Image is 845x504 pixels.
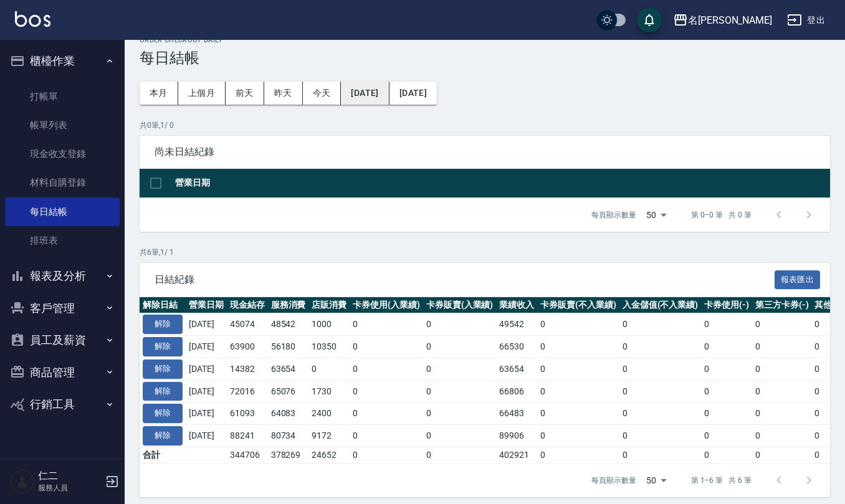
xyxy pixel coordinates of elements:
td: 0 [752,402,812,425]
td: 0 [701,380,752,402]
td: 0 [752,447,812,463]
td: 89906 [496,425,537,447]
td: 0 [701,336,752,358]
p: 共 6 筆, 1 / 1 [140,247,830,258]
div: 50 [641,198,671,232]
button: save [637,7,662,32]
td: 66530 [496,336,537,358]
th: 業績收入 [496,297,537,313]
button: 行銷工具 [5,388,120,421]
button: 櫃檯作業 [5,45,120,77]
td: 1730 [308,380,350,402]
td: 0 [537,447,619,463]
td: 0 [423,447,497,463]
p: 第 0–0 筆 共 0 筆 [691,209,752,221]
p: 每頁顯示數量 [591,209,636,221]
img: Logo [15,11,50,27]
td: 80734 [268,425,309,447]
td: [DATE] [186,425,227,447]
th: 卡券販賣(入業績) [423,297,497,313]
td: 0 [619,425,702,447]
a: 排班表 [5,226,120,255]
td: 1000 [308,313,350,336]
td: 344706 [227,447,268,463]
td: 48542 [268,313,309,336]
td: 0 [701,425,752,447]
td: 0 [350,313,423,336]
a: 現金收支登錄 [5,140,120,168]
td: 0 [537,336,619,358]
td: 0 [619,380,702,402]
th: 營業日期 [172,169,830,198]
td: 63654 [268,358,309,380]
th: 入金儲值(不入業績) [619,297,702,313]
td: 0 [423,313,497,336]
td: [DATE] [186,380,227,402]
td: 0 [423,336,497,358]
button: 解除 [143,404,183,423]
button: 報表匯出 [775,270,821,290]
td: 0 [350,358,423,380]
th: 第三方卡券(-) [752,297,812,313]
td: 0 [423,425,497,447]
td: 0 [537,425,619,447]
td: 66483 [496,402,537,425]
button: 本月 [140,82,178,105]
td: 402921 [496,447,537,463]
td: 0 [350,402,423,425]
h3: 每日結帳 [140,49,830,67]
th: 解除日結 [140,297,186,313]
td: 0 [350,447,423,463]
a: 報表匯出 [775,273,821,285]
td: [DATE] [186,336,227,358]
button: [DATE] [341,82,389,105]
td: 0 [350,336,423,358]
td: 63900 [227,336,268,358]
span: 尚未日結紀錄 [155,146,815,158]
button: 解除 [143,315,183,334]
td: 0 [619,358,702,380]
td: 0 [537,402,619,425]
td: 0 [619,336,702,358]
td: 0 [350,380,423,402]
button: [DATE] [389,82,437,105]
div: 名[PERSON_NAME] [688,12,772,28]
td: 0 [619,447,702,463]
td: 0 [619,402,702,425]
td: 45074 [227,313,268,336]
td: 0 [423,380,497,402]
td: 合計 [140,447,186,463]
th: 卡券販賣(不入業績) [537,297,619,313]
td: 65076 [268,380,309,402]
button: 今天 [303,82,341,105]
h5: 仁二 [38,470,102,482]
td: 64083 [268,402,309,425]
td: [DATE] [186,313,227,336]
p: 第 1–6 筆 共 6 筆 [691,475,752,486]
td: 9172 [308,425,350,447]
td: 0 [701,358,752,380]
td: 0 [701,447,752,463]
button: 上個月 [178,82,226,105]
td: [DATE] [186,402,227,425]
button: 報表及分析 [5,260,120,292]
td: 72016 [227,380,268,402]
td: 0 [752,336,812,358]
th: 現金結存 [227,297,268,313]
td: 0 [752,380,812,402]
td: 0 [701,313,752,336]
td: 24652 [308,447,350,463]
td: 0 [350,425,423,447]
a: 材料自購登錄 [5,168,120,197]
a: 每日結帳 [5,197,120,226]
td: 56180 [268,336,309,358]
button: 商品管理 [5,356,120,389]
th: 卡券使用(入業績) [350,297,423,313]
button: 登出 [782,9,830,32]
h2: Order checkout daily [140,36,830,44]
td: 0 [537,313,619,336]
td: 66806 [496,380,537,402]
td: 0 [537,358,619,380]
td: 0 [423,358,497,380]
td: 0 [701,402,752,425]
